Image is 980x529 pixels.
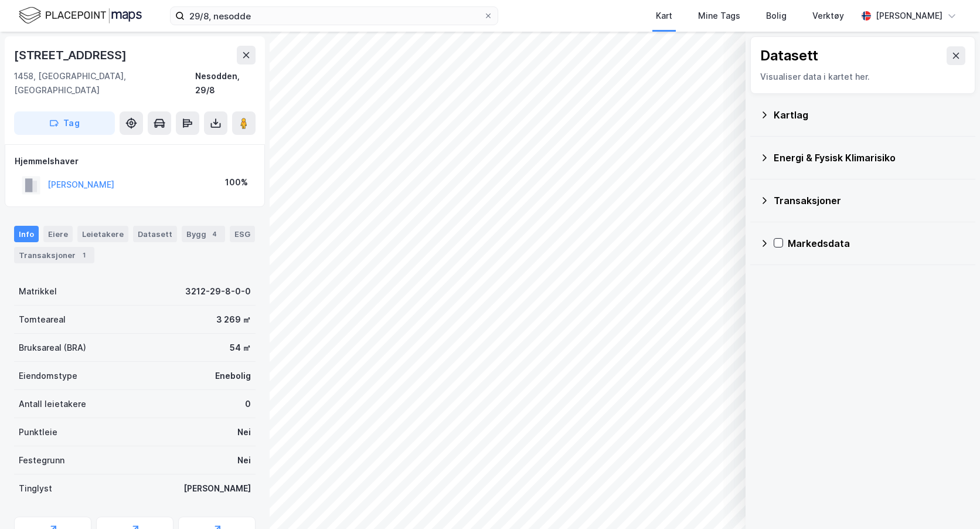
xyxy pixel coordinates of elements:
[19,481,52,496] div: Tinglyst
[14,247,94,263] div: Transaksjoner
[209,228,220,240] div: 4
[876,9,942,23] div: [PERSON_NAME]
[19,369,77,383] div: Eiendomstype
[237,425,251,439] div: Nei
[230,226,255,242] div: ESG
[78,249,90,261] div: 1
[133,226,177,242] div: Datasett
[14,226,39,242] div: Info
[19,5,142,26] img: logo.f888ab2527a4732fd821a326f86c7f29.svg
[15,154,255,168] div: Hjemmelshaver
[760,46,818,65] div: Datasett
[14,69,195,97] div: 1458, [GEOGRAPHIC_DATA], [GEOGRAPHIC_DATA]
[921,473,980,529] div: Kontrollprogram for chat
[656,9,672,23] div: Kart
[225,175,248,189] div: 100%
[812,9,844,23] div: Verktøy
[774,151,966,165] div: Energi & Fysisk Klimarisiko
[215,369,251,383] div: Enebolig
[14,111,115,135] button: Tag
[19,284,57,299] div: Matrikkel
[19,313,66,327] div: Tomteareal
[216,313,251,327] div: 3 269 ㎡
[19,453,64,467] div: Festegrunn
[237,453,251,467] div: Nei
[19,341,86,355] div: Bruksareal (BRA)
[760,70,965,84] div: Visualiser data i kartet her.
[245,397,251,411] div: 0
[19,397,86,411] div: Antall leietakere
[766,9,787,23] div: Bolig
[77,226,128,242] div: Leietakere
[195,69,256,97] div: Nesodden, 29/8
[182,226,225,242] div: Bygg
[183,481,251,496] div: [PERSON_NAME]
[14,46,129,65] div: [STREET_ADDRESS]
[19,425,57,439] div: Punktleie
[230,341,251,355] div: 54 ㎡
[788,236,966,250] div: Markedsdata
[185,284,251,299] div: 3212-29-8-0-0
[774,194,966,208] div: Transaksjoner
[185,7,484,25] input: Søk på adresse, matrikkel, gårdeiere, leietakere eller personer
[43,226,73,242] div: Eiere
[774,108,966,122] div: Kartlag
[921,473,980,529] iframe: Chat Widget
[698,9,740,23] div: Mine Tags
